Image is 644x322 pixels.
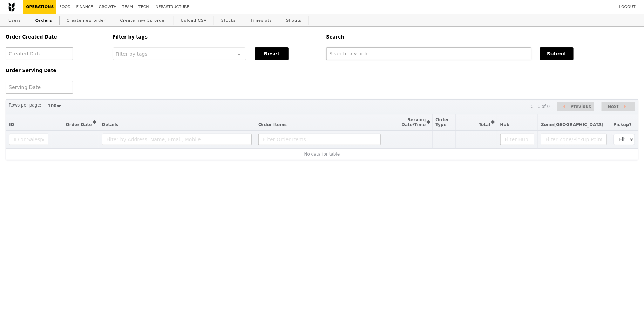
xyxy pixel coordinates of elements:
span: Pickup? [614,122,632,127]
button: Submit [540,47,574,60]
input: Filter by Address, Name, Email, Mobile [102,134,252,145]
div: 0 - 0 of 0 [531,104,550,109]
a: Users [6,14,24,27]
input: Filter Order Items [258,134,381,145]
div: No data for table [9,152,635,157]
span: ID [9,122,14,127]
h5: Search [326,34,639,40]
label: Rows per page: [9,102,41,109]
span: Order Items [258,122,287,127]
h5: Order Created Date [6,34,104,40]
input: Created Date [6,47,73,60]
span: Hub [500,122,510,127]
button: Reset [255,47,289,60]
input: ID or Salesperson name [9,134,48,145]
a: Timeslots [248,14,274,27]
input: Filter Zone/Pickup Point [541,134,607,145]
a: Upload CSV [178,14,210,27]
a: Create new order [64,14,109,27]
a: Shouts [284,14,305,27]
img: Grain logo [8,2,15,12]
span: Order Type [436,117,449,127]
h5: Filter by tags [113,34,318,40]
span: Filter by tags [116,50,148,57]
a: Stocks [218,14,239,27]
span: Zone/[GEOGRAPHIC_DATA] [541,122,604,127]
span: Previous [571,102,591,111]
a: Orders [33,14,55,27]
button: Previous [557,102,594,112]
button: Next [602,102,635,112]
span: Next [608,102,619,111]
input: Search any field [326,47,532,60]
span: Details [102,122,118,127]
input: Serving Date [6,81,73,94]
h5: Order Serving Date [6,68,104,73]
a: Create new 3p order [117,14,169,27]
input: Filter Hub [500,134,535,145]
